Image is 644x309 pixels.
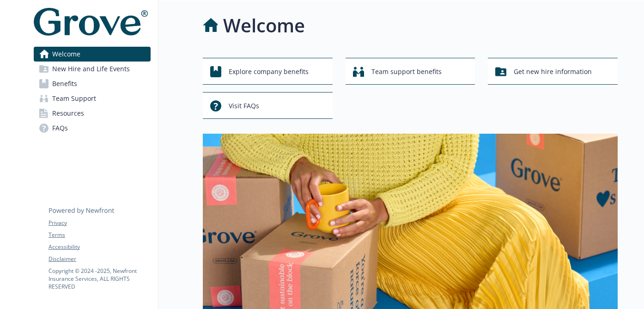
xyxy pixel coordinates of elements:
[49,267,150,290] p: Copyright © 2024 - 2025 , Newfront Insurance Services, ALL RIGHTS RESERVED
[34,76,151,91] a: Benefits
[52,47,80,62] span: Welcome
[49,243,150,251] a: Accessibility
[229,97,259,115] span: Visit FAQs
[34,106,151,121] a: Resources
[49,219,150,227] a: Privacy
[34,121,151,136] a: FAQs
[34,62,151,76] a: New Hire and Life Events
[488,58,618,85] button: Get new hire information
[52,91,96,106] span: Team Support
[514,63,592,80] span: Get new hire information
[223,12,305,39] h1: Welcome
[52,106,84,121] span: Resources
[52,121,68,136] span: FAQs
[49,255,150,263] a: Disclaimer
[229,63,309,80] span: Explore company benefits
[203,92,333,119] button: Visit FAQs
[371,63,442,80] span: Team support benefits
[49,231,150,239] a: Terms
[52,62,130,76] span: New Hire and Life Events
[52,76,77,91] span: Benefits
[34,47,151,62] a: Welcome
[346,58,475,85] button: Team support benefits
[34,91,151,106] a: Team Support
[203,58,333,85] button: Explore company benefits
